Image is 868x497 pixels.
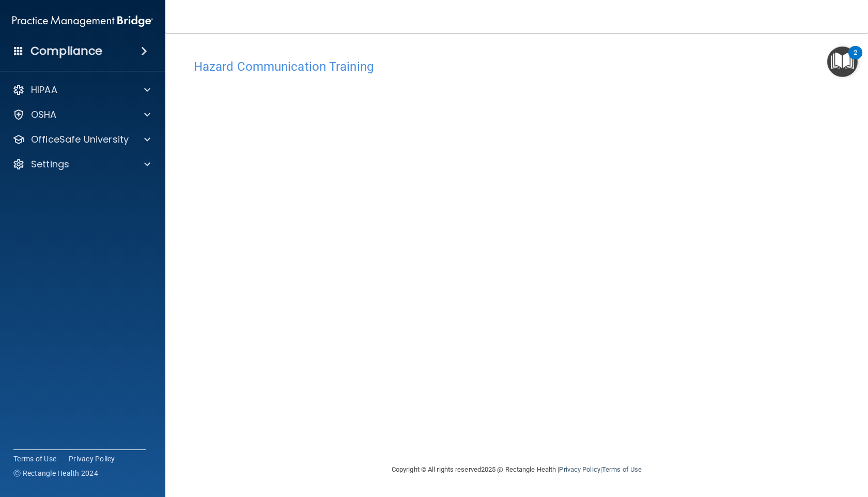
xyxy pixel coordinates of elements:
[328,453,705,486] div: Copyright © All rights reserved 2025 @ Rectangle Health | |
[31,133,129,146] p: OfficeSafe University
[12,133,150,146] a: OfficeSafe University
[854,53,857,66] div: 2
[31,158,69,170] p: Settings
[602,465,642,473] a: Terms of Use
[31,108,57,121] p: OSHA
[12,158,150,170] a: Settings
[31,84,57,96] p: HIPAA
[12,108,150,121] a: OSHA
[13,454,56,464] a: Terms of Use
[12,84,150,96] a: HIPAA
[194,60,840,73] h4: Hazard Communication Training
[30,44,102,58] h4: Compliance
[827,46,858,77] button: Open Resource Center, 2 new notifications
[559,465,600,473] a: Privacy Policy
[194,79,721,420] iframe: HCT
[12,11,153,32] img: PMB logo
[69,454,115,464] a: Privacy Policy
[13,468,98,478] span: Ⓒ Rectangle Health 2024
